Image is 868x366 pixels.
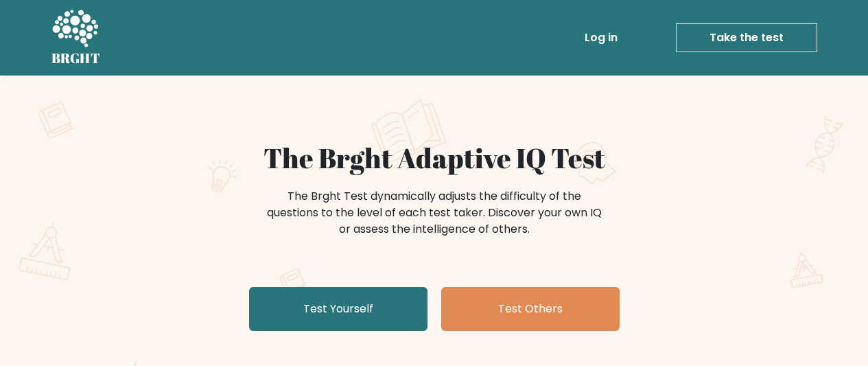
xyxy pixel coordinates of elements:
[676,23,817,52] a: Take the test
[51,50,101,67] h5: BRGHT
[441,287,620,331] a: Test Others
[99,141,769,174] h1: The Brght Adaptive IQ Test
[51,5,101,70] a: BRGHT
[249,287,427,331] a: Test Yourself
[263,188,606,238] div: The Brght Test dynamically adjusts the difficulty of the questions to the level of each test take...
[579,24,623,52] a: Log in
